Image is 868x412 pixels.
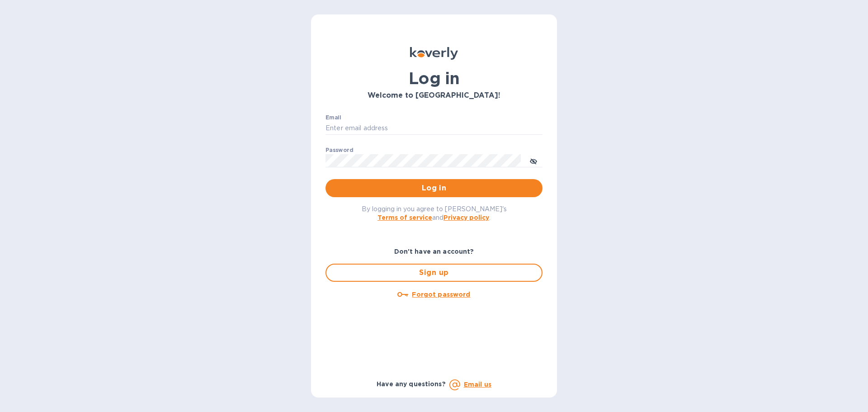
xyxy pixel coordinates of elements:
[333,183,535,194] span: Log in
[325,122,542,135] input: Enter email address
[377,380,446,388] b: Have any questions?
[334,267,534,278] span: Sign up
[325,69,542,88] h1: Log in
[325,264,542,282] button: Sign up
[443,214,489,221] a: Privacy policy
[377,214,432,221] a: Terms of service
[325,147,353,153] label: Password
[325,91,542,100] h3: Welcome to [GEOGRAPHIC_DATA]!
[412,291,470,298] u: Forgot password
[325,179,542,197] button: Log in
[325,115,341,120] label: Email
[410,47,458,60] img: Koverly
[524,152,542,170] button: toggle password visibility
[464,381,491,388] a: Email us
[362,205,507,221] span: By logging in you agree to [PERSON_NAME]'s and .
[394,248,474,255] b: Don't have an account?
